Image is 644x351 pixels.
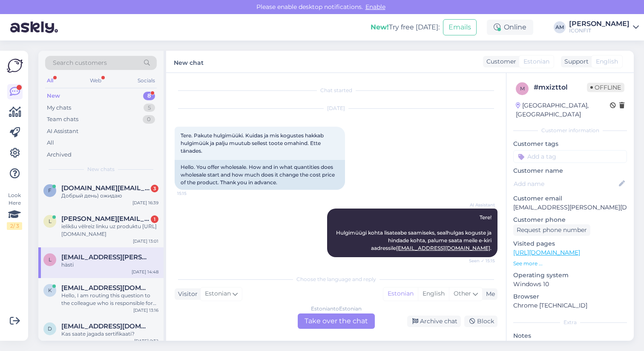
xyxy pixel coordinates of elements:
[61,184,150,192] span: fitonovika.pl@gmail.com
[513,150,627,163] input: Add a tag
[483,57,516,66] div: Customer
[513,194,627,203] p: Customer email
[177,190,209,197] span: 15:15
[483,290,495,299] div: Me
[87,165,115,173] span: New chats
[513,319,627,326] div: Extra
[561,57,589,66] div: Support
[487,20,533,35] div: Online
[383,287,418,300] div: Estonian
[513,260,627,267] p: See more ...
[144,104,155,112] div: 5
[45,75,55,86] div: All
[513,127,627,134] div: Customer information
[47,139,54,147] div: All
[513,271,627,280] p: Operating system
[523,57,549,66] span: Estonian
[569,20,639,34] a: [PERSON_NAME]ICONFIT
[132,200,158,206] div: [DATE] 16:39
[513,292,627,301] p: Browser
[569,20,630,27] div: [PERSON_NAME]
[47,104,71,112] div: My chats
[336,214,493,251] span: Tere! Hulgimüügi kohta lisateabe saamiseks, sealhulgas koguste ja hindade kohta, palume saata mei...
[513,224,590,236] div: Request phone number
[396,245,490,251] a: [EMAIL_ADDRESS][DOMAIN_NAME]
[132,269,158,275] div: [DATE] 14:48
[513,166,627,175] p: Customer name
[298,313,375,329] div: Take over the chat
[47,92,60,100] div: New
[371,23,389,31] b: New!
[48,325,52,332] span: D
[181,132,325,154] span: Tere. Pakute hulgimüüki. Kuidas ja mis kogustes hakkab hulgimüük ja palju muutub sellest toote om...
[513,331,627,340] p: Notes
[454,290,471,297] span: Other
[151,215,158,223] div: 1
[513,280,627,289] p: Windows 10
[463,258,495,264] span: Seen ✓ 15:15
[175,87,497,94] div: Chat started
[151,185,158,192] div: 3
[47,151,72,159] div: Archived
[175,276,497,283] div: Choose the language and reply
[175,160,345,190] div: Hello. You offer wholesale. How and in what quantities does wholesale start and how much does it ...
[61,253,150,261] span: ly.heinonen@mail.ee
[407,316,461,327] div: Archive chat
[569,27,630,34] div: ICONFIT
[133,238,158,244] div: [DATE] 13:01
[61,223,158,238] div: ielikšu vēlreiz linku uz produktu [URL][DOMAIN_NAME]
[443,19,477,35] button: Emails
[175,290,198,299] div: Visitor
[49,256,52,263] span: l
[7,222,22,230] div: 2 / 3
[205,289,231,299] span: Estonian
[554,21,566,33] div: AM
[513,249,580,256] a: [URL][DOMAIN_NAME]
[513,301,627,310] p: Chrome [TECHNICAL_ID]
[520,85,525,92] span: m
[61,292,158,307] div: Hello, I am routing this question to the colleague who is responsible for this topic. The reply m...
[61,330,158,338] div: Kas saate jagada sertifikaati?
[143,115,155,124] div: 0
[133,307,158,313] div: [DATE] 13:16
[7,191,22,230] div: Look Here
[371,22,440,32] div: Try free [DATE]:
[513,203,627,212] p: [EMAIL_ADDRESS][PERSON_NAME][DOMAIN_NAME]
[464,316,497,327] div: Block
[61,322,150,330] span: Dianaminin@hotmail.com
[134,338,158,344] div: [DATE] 9:32
[48,287,52,293] span: K
[463,202,495,208] span: AI Assistant
[47,127,78,136] div: AI Assistant
[311,305,362,313] div: Estonian to Estonian
[48,187,52,194] span: f
[61,284,150,292] span: Kratos77@inbox.lv
[53,58,107,67] span: Search customers
[513,215,627,224] p: Customer phone
[418,287,449,300] div: English
[49,218,52,224] span: l
[514,179,617,189] input: Add name
[61,192,158,200] div: Добрый день) ожидаю
[88,75,103,86] div: Web
[136,75,157,86] div: Socials
[47,115,78,124] div: Team chats
[174,56,204,67] label: New chat
[363,3,388,11] span: Enable
[175,104,497,112] div: [DATE]
[513,139,627,148] p: Customer tags
[513,239,627,248] p: Visited pages
[516,101,610,119] div: [GEOGRAPHIC_DATA], [GEOGRAPHIC_DATA]
[7,58,23,74] img: Askly Logo
[534,82,587,93] div: # mxizttol
[61,215,150,223] span: linda.sleja@gmail.com
[587,83,624,92] span: Offline
[143,92,155,100] div: 8
[596,57,618,66] span: English
[61,261,158,269] div: hästi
